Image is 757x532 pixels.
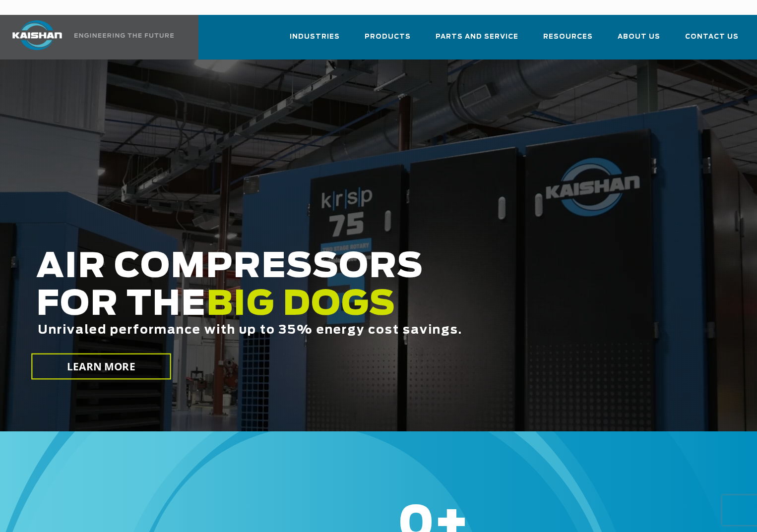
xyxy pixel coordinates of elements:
a: Products [365,24,411,58]
span: Parts and Service [436,31,518,43]
span: BIG DOGS [206,288,396,322]
span: Products [365,31,411,43]
a: Parts and Service [436,24,518,58]
span: Unrivaled performance with up to 35% energy cost savings. [38,324,462,336]
h6: + [398,518,726,532]
span: Industries [290,31,340,43]
a: Resources [543,24,593,58]
a: Contact Us [685,24,739,58]
span: LEARN MORE [67,359,135,374]
a: LEARN MORE [31,354,171,380]
span: Resources [543,31,593,43]
img: Engineering the future [74,33,174,38]
span: About Us [618,31,660,43]
a: Industries [290,24,340,58]
h2: AIR COMPRESSORS FOR THE [36,248,605,368]
a: About Us [618,24,660,58]
span: Contact Us [685,31,739,43]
